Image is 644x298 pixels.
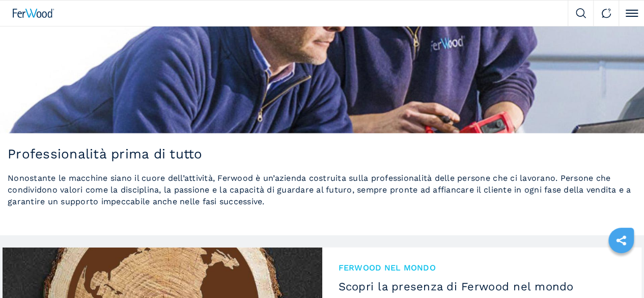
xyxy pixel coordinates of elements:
span: Ferwood nel mondo [339,264,626,272]
a: sharethis [608,228,634,253]
img: Ferwood [13,9,54,18]
button: Click to toggle menu [619,1,644,26]
img: Search [576,8,586,18]
img: Contact us [601,8,611,18]
h2: Professionalità prima di tutto [8,146,636,162]
iframe: Chat [601,252,636,290]
h3: Scopri la presenza di Ferwood nel mondo [339,281,626,292]
p: Nonostante le macchine siano il cuore dell’attività, Ferwood è un’azienda costruita sulla profess... [8,172,636,207]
